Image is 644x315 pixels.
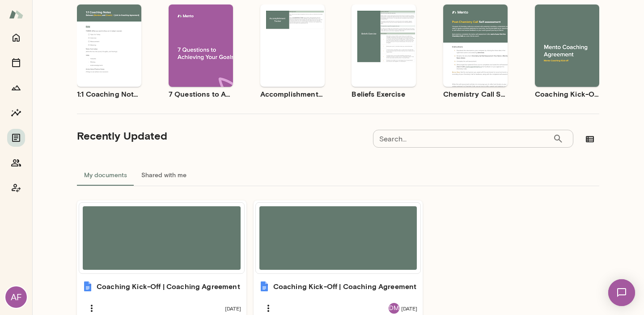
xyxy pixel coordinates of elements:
[443,89,508,99] h6: Chemistry Call Self-Assessment [Coaches only]
[352,89,416,99] h6: Beliefs Exercise
[7,79,25,97] button: Growth Plan
[134,164,194,186] button: Shared with me
[77,89,141,99] h6: 1:1 Coaching Notes
[535,89,599,99] h6: Coaching Kick-Off | Coaching Agreement
[401,305,417,312] span: [DATE]
[225,305,241,312] span: [DATE]
[7,154,25,172] button: Members
[77,164,599,186] div: documents tabs
[77,128,167,143] h5: Recently Updated
[77,164,134,186] button: My documents
[5,286,27,308] div: AF
[7,29,25,47] button: Home
[97,281,240,292] h6: Coaching Kick-Off | Coaching Agreement
[9,6,23,23] img: Mento
[7,129,25,147] button: Documents
[7,104,25,122] button: Insights
[389,303,399,314] div: DM
[273,281,417,292] h6: Coaching Kick-Off | Coaching Agreement
[82,281,93,292] img: Coaching Kick-Off | Coaching Agreement
[259,281,270,292] img: Coaching Kick-Off | Coaching Agreement
[169,89,233,99] h6: 7 Questions to Achieving Your Goals
[260,89,325,99] h6: Accomplishment Tracker
[7,179,25,197] button: Coach app
[7,54,25,72] button: Sessions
